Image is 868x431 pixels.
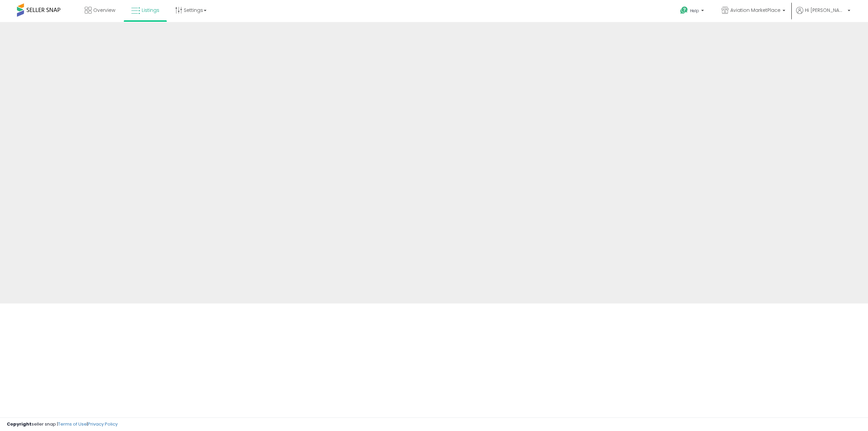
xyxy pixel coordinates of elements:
span: Listings [142,7,159,14]
a: Hi [PERSON_NAME] [796,7,850,22]
span: Overview [93,7,115,14]
span: Hi [PERSON_NAME] [805,7,846,14]
i: Get Help [680,6,688,15]
a: Help [675,1,711,22]
span: Help [690,8,699,14]
span: Aviation MarketPlace [730,7,781,14]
